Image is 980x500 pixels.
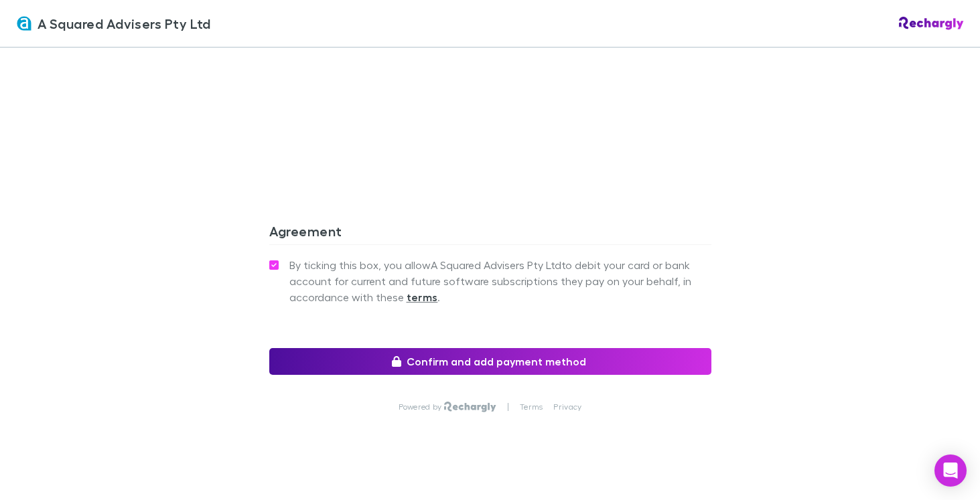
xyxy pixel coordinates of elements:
span: By ticking this box, you allow A Squared Advisers Pty Ltd to debit your card or bank account for ... [289,257,711,305]
a: Terms [520,402,543,412]
div: Open Intercom Messenger [934,454,967,487]
button: Confirm and add payment method [269,348,711,375]
strong: terms [407,290,438,304]
p: Powered by [399,402,445,412]
h3: Agreement [269,223,711,244]
span: A Squared Advisers Pty Ltd [38,13,211,33]
img: A Squared Advisers Pty Ltd's Logo [16,15,32,31]
img: Rechargly Logo [444,402,496,412]
p: | [507,402,509,412]
a: Privacy [553,402,581,412]
img: Rechargly Logo [899,17,964,30]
